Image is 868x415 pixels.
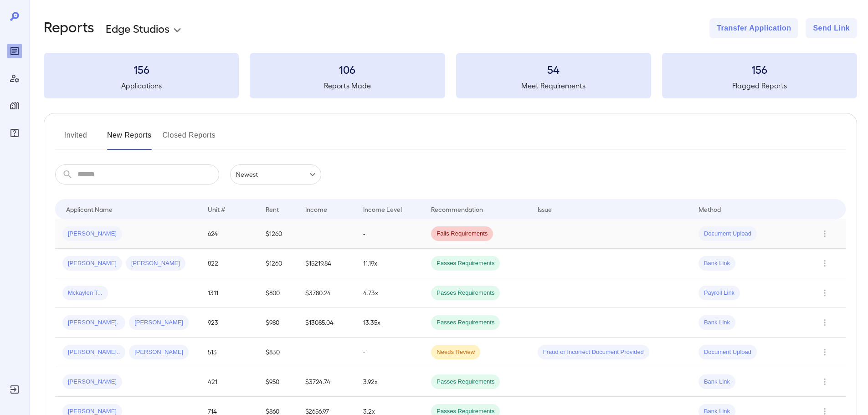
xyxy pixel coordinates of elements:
td: $1260 [258,249,298,278]
td: 822 [200,249,258,278]
span: Needs Review [431,348,480,357]
td: $3780.24 [298,278,356,308]
button: Send Link [806,18,857,38]
td: $950 [258,367,298,397]
td: $15219.84 [298,249,356,278]
td: - [356,219,424,249]
span: Payroll Link [699,289,740,297]
div: Income Level [363,204,402,215]
td: $3724.74 [298,367,356,397]
span: [PERSON_NAME] [62,259,122,268]
button: Closed Reports [163,128,216,150]
div: Recommendation [431,204,483,215]
button: New Reports [107,128,152,150]
td: 13.35x [356,308,424,338]
span: Bank Link [699,318,735,327]
button: Row Actions [817,256,832,271]
summary: 156Applications106Reports Made54Meet Requirements156Flagged Reports [44,53,857,98]
div: Manage Properties [7,98,22,113]
button: Transfer Application [709,18,798,38]
div: Reports [7,44,22,58]
span: Passes Requirements [431,259,500,268]
h5: Flagged Reports [662,80,857,91]
div: Unit # [208,204,225,215]
h2: Reports [44,18,94,38]
span: Mckaylen T... [62,289,108,297]
div: Log Out [7,382,22,397]
div: Rent [266,204,280,215]
td: $13085.04 [298,308,356,338]
span: [PERSON_NAME].. [62,318,125,327]
button: Row Actions [817,315,832,330]
td: 923 [200,308,258,338]
td: 513 [200,338,258,367]
td: $1260 [258,219,298,249]
span: [PERSON_NAME] [129,318,189,327]
td: $980 [258,308,298,338]
button: Row Actions [817,286,832,300]
button: Row Actions [817,374,832,389]
span: Document Upload [699,348,757,357]
button: Row Actions [817,226,832,241]
span: [PERSON_NAME] [129,348,189,357]
h5: Meet Requirements [456,80,651,91]
div: Issue [538,204,552,215]
h3: 54 [456,62,651,77]
span: Passes Requirements [431,318,500,327]
h3: 156 [44,62,239,77]
p: Edge Studios [106,21,169,36]
span: Passes Requirements [431,289,500,297]
span: Fraud or Incorrect Document Provided [538,348,649,357]
td: 4.73x [356,278,424,308]
div: FAQ [7,126,22,140]
td: 624 [200,219,258,249]
td: $800 [258,278,298,308]
button: Invited [55,128,96,150]
td: 421 [200,367,258,397]
span: Passes Requirements [431,378,500,386]
span: [PERSON_NAME] [126,259,185,268]
div: Income [305,204,327,215]
td: 1311 [200,278,258,308]
td: 11.19x [356,249,424,278]
span: Bank Link [699,378,735,386]
td: 3.92x [356,367,424,397]
td: - [356,338,424,367]
h3: 156 [662,62,857,77]
td: $830 [258,338,298,367]
div: Applicant Name [66,204,113,215]
div: Manage Users [7,71,22,86]
span: [PERSON_NAME] [62,230,122,238]
span: [PERSON_NAME] [62,378,122,386]
span: Bank Link [699,259,735,268]
h3: 106 [250,62,445,77]
h5: Reports Made [250,80,445,91]
div: Method [699,204,721,215]
span: [PERSON_NAME].. [62,348,125,357]
span: Document Upload [699,230,757,238]
span: Fails Requirements [431,230,493,238]
div: Newest [230,164,321,184]
button: Row Actions [817,345,832,359]
h5: Applications [44,80,239,91]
